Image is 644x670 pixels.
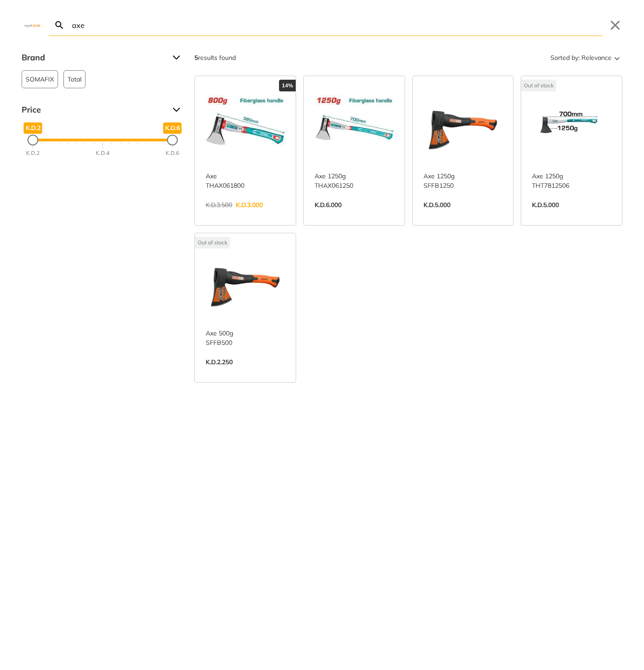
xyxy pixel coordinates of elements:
div: K.D.2 [26,149,40,157]
span: SOMAFIX [26,71,54,88]
button: Close [608,18,622,32]
svg: Sort [612,52,622,63]
div: K.D.4 [96,149,109,157]
div: Out of stock [195,237,230,249]
div: 14% [279,80,296,91]
span: Price [22,103,166,117]
button: SOMAFIX [22,70,58,88]
button: Total [63,70,86,88]
button: Sorted by:Relevance Sort [549,50,622,65]
div: results found [194,50,236,65]
strong: 5 [194,54,198,62]
div: Maximum Price [167,135,178,145]
span: Total [68,71,81,88]
div: K.D.6 [166,149,179,157]
svg: Search [54,20,65,31]
div: Minimum Price [27,135,38,145]
div: Out of stock [521,80,556,91]
span: Brand [22,50,166,65]
img: Close [22,23,43,27]
span: Relevance [581,50,612,65]
input: Search… [70,14,603,36]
